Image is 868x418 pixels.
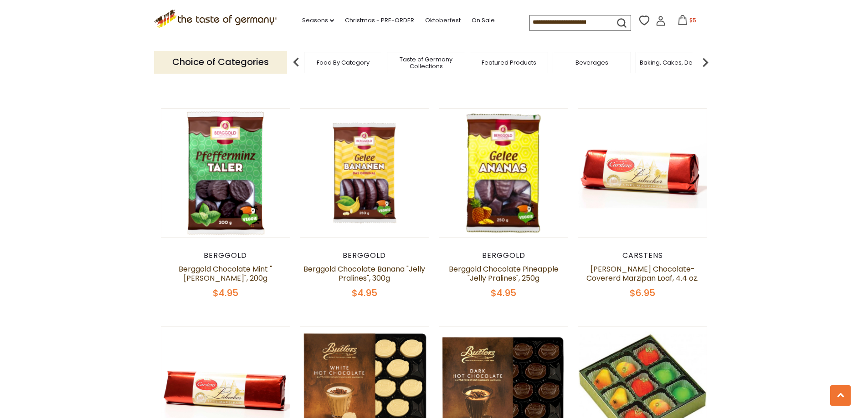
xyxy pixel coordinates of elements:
span: $6.95 [630,287,655,299]
img: Berggold Chocolate Mint "Thaler", 200g [161,109,290,237]
a: Baking, Cakes, Desserts [640,59,710,66]
a: Berggold Chocolate Mint "[PERSON_NAME]", 200g [179,264,272,283]
span: $4.95 [213,287,238,299]
div: Berggold [161,251,291,260]
div: Berggold [300,251,430,260]
a: Christmas - PRE-ORDER [345,15,414,25]
a: Taste of Germany Collections [390,56,462,70]
a: Berggold Chocolate Pineapple "Jelly Pralines", 250g [449,264,559,283]
img: Carstens Luebeck Chocolate-Covererd Marzipan Loaf, 4.4 oz. [578,109,707,237]
a: Food By Category [317,59,370,66]
img: Berggold Chocolate Pineapple "Jelly Pralines", 250g [439,109,568,237]
a: Oktoberfest [425,15,461,25]
img: Berggold Chocolate Banana "Jelly Pralines", 300g [300,109,429,237]
div: Carstens [578,251,708,260]
a: Beverages [575,59,608,66]
a: Berggold Chocolate Banana "Jelly Pralines", 300g [303,264,425,283]
span: $4.95 [352,287,377,299]
a: Featured Products [482,59,536,66]
p: Choice of Categories [154,51,287,73]
span: $5 [689,16,696,24]
a: On Sale [472,15,495,25]
div: Berggold [439,251,569,260]
span: $4.95 [491,287,516,299]
a: Seasons [302,15,334,25]
img: next arrow [696,53,714,71]
a: [PERSON_NAME] Chocolate-Covererd Marzipan Loaf, 4.4 oz. [586,264,699,283]
button: $5 [668,15,706,29]
img: previous arrow [287,53,305,71]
